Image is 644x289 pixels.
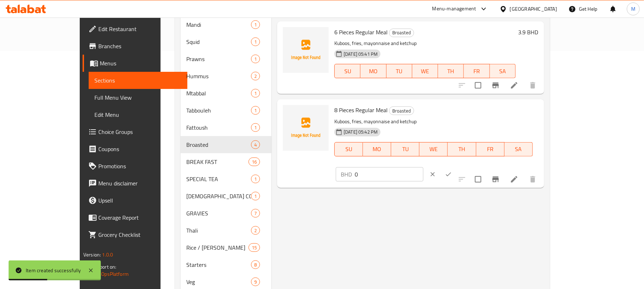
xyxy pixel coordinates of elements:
[487,77,504,94] button: Branch-specific-item
[26,266,81,274] div: Item created successfully
[89,72,187,89] a: Sections
[186,260,251,269] span: Starters
[389,66,409,76] span: TU
[83,192,187,209] a: Upsell
[186,175,251,183] span: SPECIAL TEA
[251,21,260,28] span: 1
[98,213,182,222] span: Coverage Report
[181,222,271,239] div: Thali2
[98,145,182,153] span: Coupons
[251,260,260,269] div: items
[100,59,182,68] span: Menus
[83,158,187,175] a: Promotions
[186,278,251,286] div: Veg
[510,175,518,184] a: Edit menu item
[341,51,380,58] span: [DATE] 05:41 PM
[83,226,187,243] a: Grocery Checklist
[251,141,260,148] span: 4
[363,66,383,76] span: MO
[186,38,251,46] span: Squid
[251,279,260,285] span: 9
[181,16,271,33] div: Mandi1
[363,142,391,156] button: MO
[487,171,504,188] button: Branch-specific-item
[83,140,187,158] a: Coupons
[181,256,271,273] div: Starters8
[251,209,260,218] div: items
[524,171,541,188] button: delete
[448,142,476,156] button: TH
[83,123,187,140] a: Choice Groups
[251,261,260,268] span: 8
[493,66,513,76] span: SA
[334,64,360,78] button: SU
[387,64,412,78] button: TU
[389,106,414,115] div: Broasted
[389,29,414,37] div: Broasted
[89,89,187,106] a: Full Menu View
[181,136,271,153] div: Broasted4
[524,77,541,94] button: delete
[338,66,358,76] span: SU
[181,205,271,222] div: GRAVIES7
[186,89,251,98] span: Mtabbal
[98,196,182,205] span: Upsell
[181,33,271,50] div: Squid1
[251,124,260,131] span: 1
[83,175,187,192] a: Menu disclaimer
[186,72,251,80] span: Hummus
[102,250,113,259] span: 1.0.0
[394,144,417,154] span: TU
[251,20,260,29] div: items
[251,278,260,286] div: items
[251,90,260,97] span: 1
[251,56,260,63] span: 1
[334,39,516,48] p: Kuboos, fries, mayonnaise and ketchup
[186,20,251,29] div: Mandi
[471,78,486,93] span: Select to update
[518,27,539,37] h6: 3.9 BHD
[181,68,271,85] div: Hummus2
[249,158,260,166] div: items
[186,140,251,149] span: Broasted
[98,179,182,188] span: Menu disclaimer
[490,64,516,78] button: SA
[355,167,423,181] input: Please enter price
[98,162,182,170] span: Promotions
[98,230,182,239] span: Grocery Checklist
[186,55,251,63] span: Prawns
[186,209,251,218] span: GRAVIES
[479,144,502,154] span: FR
[631,5,635,13] span: M
[251,106,260,115] div: items
[186,123,251,132] span: Fattoush
[186,158,249,166] span: BREAK FAST
[391,142,419,156] button: TU
[283,27,329,73] img: 6 Pieces Regular Meal
[283,105,329,151] img: 8 Pieces Regular Meal
[507,144,530,154] span: SA
[83,20,187,38] a: Edit Restaurant
[334,105,388,115] span: 8 Pieces Regular Meal
[181,239,271,256] div: Rice / [PERSON_NAME]15
[412,64,438,78] button: WE
[251,39,260,45] span: 1
[181,50,271,68] div: Prawns1
[334,27,388,38] span: 6 Pieces Regular Meal
[341,129,380,135] span: [DATE] 05:42 PM
[186,243,249,252] span: Rice / [PERSON_NAME]
[186,106,251,115] span: Tabbouleh
[360,64,386,78] button: MO
[89,106,187,123] a: Edit Menu
[181,170,271,188] div: SPECIAL TEA1
[181,85,271,102] div: Mtabbal1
